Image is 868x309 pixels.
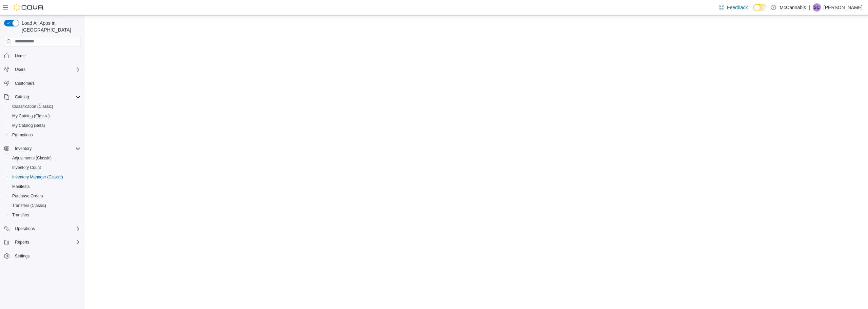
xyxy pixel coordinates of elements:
[12,193,43,199] span: Purchase Orders
[7,191,83,201] button: Purchase Orders
[12,252,32,260] a: Settings
[12,113,50,119] span: My Catalog (Classic)
[12,123,45,128] span: My Catalog (Beta)
[12,104,53,109] span: Classification (Classic)
[9,192,46,200] a: Purchase Orders
[4,48,81,279] nav: Complex example
[12,65,81,74] span: Users
[12,184,29,189] span: Manifests
[7,210,83,220] button: Transfers
[9,131,81,139] span: Promotions
[12,155,52,161] span: Adjustments (Classic)
[1,251,83,261] button: Settings
[12,144,34,153] button: Inventory
[12,225,81,233] span: Operations
[9,112,81,120] span: My Catalog (Classic)
[9,131,36,139] a: Promotions
[15,53,26,59] span: Home
[9,102,81,111] span: Classification (Classic)
[813,3,821,12] div: Steven Comeau
[1,78,83,88] button: Customers
[9,211,81,219] span: Transfers
[15,226,35,231] span: Operations
[9,173,66,181] a: Inventory Manager (Classic)
[814,3,820,12] span: SC
[14,4,44,11] img: Cova
[753,4,767,11] input: Dark Mode
[824,3,863,12] p: [PERSON_NAME]
[1,92,83,102] button: Catalog
[727,4,748,11] span: Feedback
[9,192,81,200] span: Purchase Orders
[12,65,28,74] button: Users
[15,146,32,151] span: Inventory
[12,212,29,218] span: Transfers
[9,182,32,191] a: Manifests
[15,253,29,259] span: Settings
[12,225,38,233] button: Operations
[12,238,81,246] span: Reports
[9,121,81,130] span: My Catalog (Beta)
[7,153,83,163] button: Adjustments (Classic)
[15,239,29,245] span: Reports
[7,172,83,182] button: Inventory Manager (Classic)
[15,67,25,72] span: Users
[12,93,32,101] button: Catalog
[7,102,83,111] button: Classification (Classic)
[9,154,54,162] a: Adjustments (Classic)
[9,173,81,181] span: Inventory Manager (Classic)
[9,121,48,130] a: My Catalog (Beta)
[9,163,81,172] span: Inventory Count
[12,132,33,138] span: Promotions
[12,252,81,260] span: Settings
[15,81,35,86] span: Customers
[9,201,81,210] span: Transfers (Classic)
[809,3,810,12] p: |
[9,211,32,219] a: Transfers
[716,1,750,14] a: Feedback
[1,144,83,153] button: Inventory
[12,144,81,153] span: Inventory
[19,20,81,33] span: Load All Apps in [GEOGRAPHIC_DATA]
[9,154,81,162] span: Adjustments (Classic)
[7,111,83,121] button: My Catalog (Classic)
[1,51,83,61] button: Home
[12,203,46,208] span: Transfers (Classic)
[12,165,41,170] span: Inventory Count
[9,201,49,210] a: Transfers (Classic)
[9,163,44,172] a: Inventory Count
[780,3,806,12] p: McCannabis
[7,121,83,130] button: My Catalog (Beta)
[1,224,83,233] button: Operations
[9,102,56,111] a: Classification (Classic)
[12,238,32,246] button: Reports
[7,130,83,140] button: Promotions
[12,79,81,88] span: Customers
[15,94,29,100] span: Catalog
[12,52,28,60] a: Home
[1,65,83,74] button: Users
[12,79,37,88] a: Customers
[12,93,81,101] span: Catalog
[9,112,53,120] a: My Catalog (Classic)
[12,174,63,180] span: Inventory Manager (Classic)
[12,52,81,60] span: Home
[7,163,83,172] button: Inventory Count
[7,201,83,210] button: Transfers (Classic)
[9,182,81,191] span: Manifests
[7,182,83,191] button: Manifests
[1,237,83,247] button: Reports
